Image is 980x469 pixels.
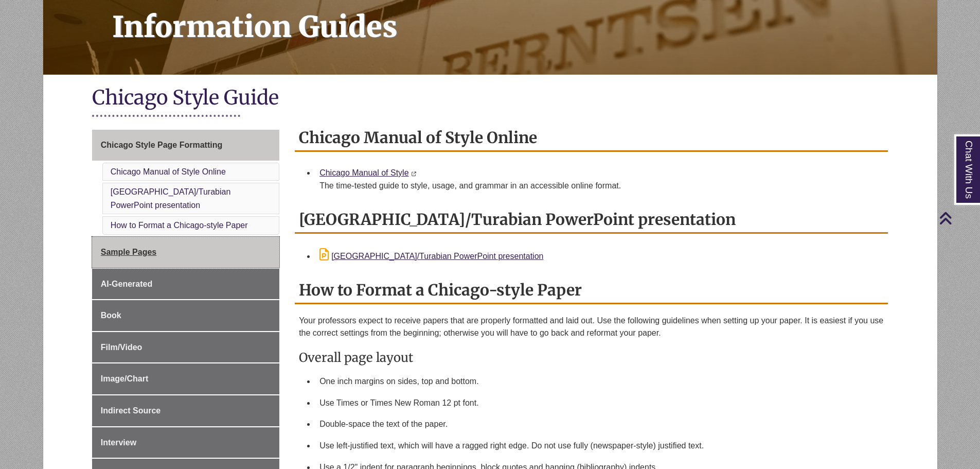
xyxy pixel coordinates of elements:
[101,374,148,383] span: Image/Chart
[295,206,888,234] h2: [GEOGRAPHIC_DATA]/Turabian PowerPoint presentation
[92,300,279,331] a: Book
[111,167,226,176] a: Chicago Manual of Style Online
[92,237,279,268] a: Sample Pages
[92,332,279,363] a: Film/Video
[315,435,884,457] li: Use left-justified text, which will have a ragged right edge. Do not use fully (newspaper-style) ...
[101,248,157,256] span: Sample Pages
[101,280,152,288] span: AI-Generated
[319,252,543,260] a: [GEOGRAPHIC_DATA]/Turabian PowerPoint presentation
[92,427,279,458] a: Interview
[939,211,977,225] a: Back to Top
[101,438,136,447] span: Interview
[92,363,279,394] a: Image/Chart
[111,221,248,230] a: How to Format a Chicago-style Paper
[299,350,884,366] h3: Overall page layout
[92,269,279,300] a: AI-Generated
[411,171,417,176] i: This link opens in a new window
[299,315,884,339] p: Your professors expect to receive papers that are properly formatted and laid out. Use the follow...
[315,392,884,414] li: Use Times or Times New Roman 12 pt font.
[92,130,279,161] a: Chicago Style Page Formatting
[319,180,880,192] div: The time-tested guide to style, usage, and grammar in an accessible online format.
[92,85,888,112] h1: Chicago Style Guide
[295,125,888,152] h2: Chicago Manual of Style Online
[319,168,408,177] a: Chicago Manual of Style
[101,141,222,149] span: Chicago Style Page Formatting
[101,343,142,352] span: Film/Video
[315,371,884,392] li: One inch margins on sides, top and bottom.
[315,413,884,435] li: Double-space the text of the paper.
[101,311,121,320] span: Book
[92,395,279,426] a: Indirect Source
[101,406,161,415] span: Indirect Source
[295,277,888,304] h2: How to Format a Chicago-style Paper
[111,187,231,210] a: [GEOGRAPHIC_DATA]/Turabian PowerPoint presentation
